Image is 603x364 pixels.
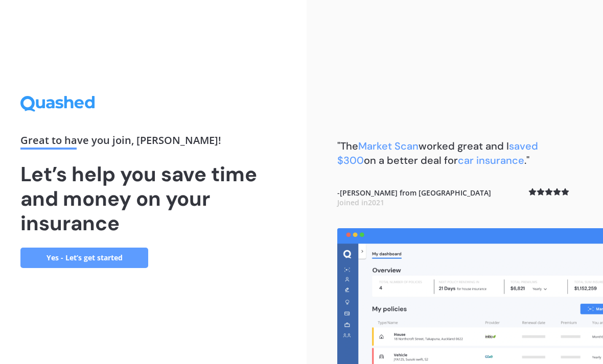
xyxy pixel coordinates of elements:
[458,154,524,167] span: car insurance
[337,139,538,167] span: saved $300
[337,139,538,167] b: "The worked great and I on a better deal for ."
[337,188,491,208] b: - [PERSON_NAME] from [GEOGRAPHIC_DATA]
[337,228,603,364] img: dashboard.webp
[20,162,286,235] h1: Let’s help you save time and money on your insurance
[20,135,286,150] div: Great to have you join , [PERSON_NAME] !
[358,139,419,153] span: Market Scan
[337,198,384,207] span: Joined in 2021
[20,248,148,268] a: Yes - Let’s get started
